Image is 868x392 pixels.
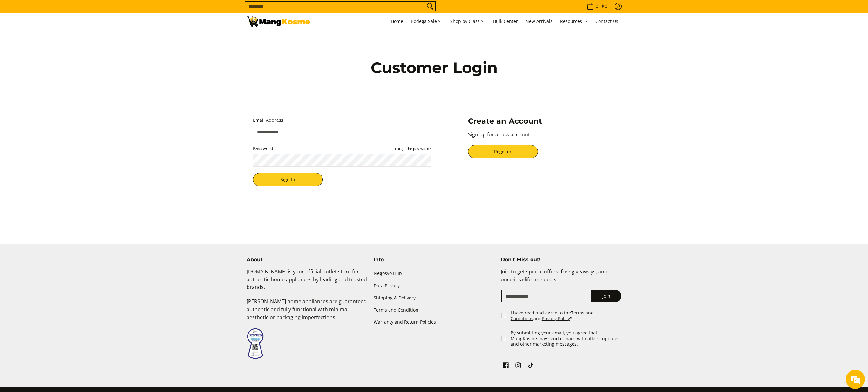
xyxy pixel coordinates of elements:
a: Negosyo Hub [374,268,494,280]
label: I have read and agree to the and * [511,310,622,321]
img: Account | Mang Kosme [247,16,310,27]
span: Home [391,18,403,24]
h4: Don't Miss out! [501,257,621,263]
span: Bodega Sale [411,17,443,25]
a: Warranty and Return Policies [374,316,494,328]
button: Sign In [253,173,323,186]
label: By submitting your email, you agree that MangKosme may send e-mails with offers, updates and othe... [511,330,622,347]
div: View Details [242,340,271,348]
label: Email Address [253,116,431,124]
p: [PERSON_NAME] home appliances are guaranteed authentic and fully functional with minimal aestheti... [247,298,367,327]
a: See Mang Kosme on Instagram [514,361,523,372]
button: Password [395,146,431,151]
p: Sign up for a new account [468,131,615,145]
a: Contact Us [592,13,621,30]
small: Forget the password? [395,146,431,151]
span: Contact Us [595,18,618,24]
a: See Mang Kosme on TikTok [526,361,535,372]
span: 0 [595,4,599,9]
a: Bulk Center [490,13,521,30]
span: ₱0 [601,4,608,9]
nav: Main Menu [316,13,621,30]
span: New Arrivals [526,18,553,24]
a: Resources [557,13,591,30]
h4: Info [374,257,494,263]
label: Password [253,145,431,153]
a: See Mang Kosme on Facebook [501,361,510,372]
a: Register [468,145,538,158]
p: Join to get special offers, free giveaways, and once-in-a-lifetime deals. [501,268,621,290]
a: Data Privacy [374,280,494,292]
a: Shipping & Delivery [374,292,494,304]
p: [DOMAIN_NAME] is your official outlet store for authentic home appliances by leading and trusted ... [247,268,367,298]
h1: Customer Login [294,58,574,77]
a: Home [388,13,406,30]
h4: About [247,257,367,263]
a: Bodega Sale [408,13,446,30]
span: • [585,3,609,10]
button: Join [591,290,621,302]
img: Data Privacy Seal [247,328,264,359]
span: Bulk Center [493,18,518,24]
a: Terms and Conditions [511,310,594,321]
a: Terms and Condition [374,304,494,316]
button: Search [425,2,435,11]
span: Shop by Class [450,17,485,25]
a: Privacy Policy [542,315,570,321]
a: Shop by Class [447,13,489,30]
h3: Create an Account [468,116,615,126]
span: Resources [560,17,588,25]
a: New Arrivals [522,13,556,30]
